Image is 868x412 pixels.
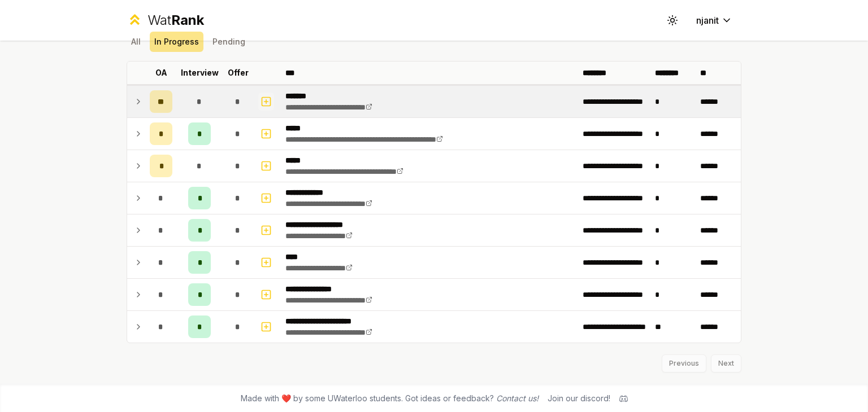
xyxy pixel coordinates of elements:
[150,32,203,52] button: In Progress
[127,32,145,52] button: All
[171,12,204,28] span: Rank
[208,32,250,52] button: Pending
[548,393,610,404] div: Join our discord!
[241,393,539,404] span: Made with ❤️ by some UWaterloo students. Got ideas or feedback?
[147,11,204,29] div: Wat
[687,10,741,30] button: njanit
[228,67,249,78] p: Offer
[155,67,167,78] p: OA
[496,393,539,403] a: Contact us!
[181,67,219,78] p: Interview
[696,14,719,27] span: njanit
[127,11,204,29] a: WatRank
